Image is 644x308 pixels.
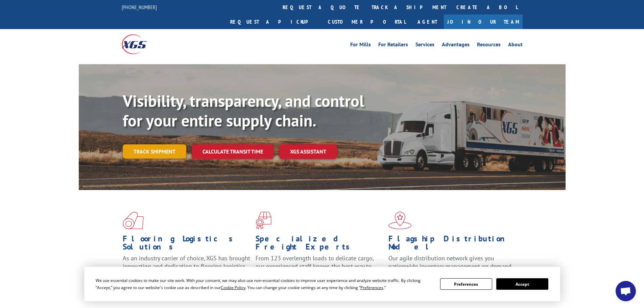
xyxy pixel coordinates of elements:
img: xgs-icon-flagship-distribution-model-red [388,212,412,229]
a: [PHONE_NUMBER] [122,4,157,10]
a: Agent [411,15,444,29]
a: For Retailers [378,42,408,49]
button: Accept [496,278,548,290]
a: Advantages [442,42,470,49]
b: Visibility, transparency, and control for your entire supply chain. [123,90,364,131]
a: Open chat [616,281,636,301]
a: For Mills [350,42,371,49]
a: XGS ASSISTANT [279,144,337,159]
p: From 123 overlength loads to delicate cargo, our experienced staff knows the best way to move you... [256,254,383,284]
h1: Flagship Distribution Model [388,235,516,254]
a: Resources [477,42,501,49]
a: About [508,42,523,49]
span: Cookie Policy [221,285,245,290]
a: Join Our Team [444,15,523,29]
img: xgs-icon-focused-on-flooring-red [256,212,271,229]
img: xgs-icon-total-supply-chain-intelligence-red [123,212,144,229]
span: Preferences [360,285,383,290]
div: Cookie Consent Prompt [84,267,560,301]
a: Services [415,42,434,49]
a: Request a pickup [225,15,323,29]
a: Customer Portal [323,15,411,29]
span: As an industry carrier of choice, XGS has brought innovation and dedication to flooring logistics... [123,254,250,278]
h1: Specialized Freight Experts [256,235,383,254]
a: Calculate transit time [192,144,274,159]
h1: Flooring Logistics Solutions [123,235,251,254]
div: We use essential cookies to make our site work. With your consent, we may also use non-essential ... [96,277,432,291]
span: Our agile distribution network gives you nationwide inventory management on demand. [388,254,513,270]
button: Preferences [440,278,492,290]
a: Track shipment [123,144,186,159]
